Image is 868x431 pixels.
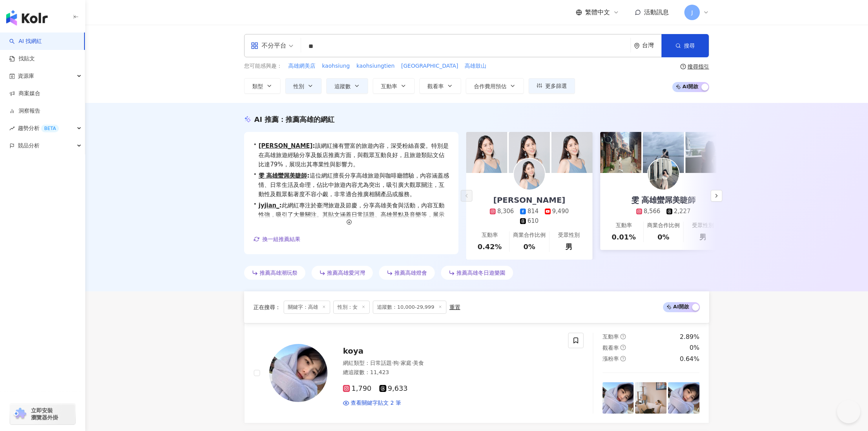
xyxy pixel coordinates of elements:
button: 觀看率 [419,78,461,94]
div: 商業合作比例 [647,222,680,229]
button: 更多篩選 [529,78,575,94]
span: 狗 [393,360,399,366]
span: 查看關鍵字貼文 2 筆 [351,399,401,407]
span: environment [634,43,640,49]
div: 總追蹤數 ： 11,423 [343,369,559,376]
button: 換一組推薦結果 [253,233,301,245]
img: post-image [603,382,634,414]
button: 互動率 [373,78,415,94]
div: • [253,171,449,199]
span: J [691,8,693,17]
div: 0% [524,242,536,251]
span: 追蹤數 [334,83,351,89]
button: 搜尋 [661,34,709,57]
img: logo [6,10,48,26]
span: 關鍵字：高雄 [284,301,330,314]
span: 您可能感興趣： [244,62,282,70]
a: 雯 高雄蠻屌美睫師8,5662,227互動率0.01%商業合作比例0%受眾性別男 [600,173,727,250]
button: 高雄鼓山 [464,62,487,70]
iframe: Help Scout Beacon - Open [837,400,860,423]
span: 互動率 [603,334,619,340]
span: [GEOGRAPHIC_DATA] [401,62,458,70]
span: 推薦高雄冬日遊樂園 [456,270,505,276]
a: 洞察報告 [9,107,40,115]
span: 家庭 [401,360,412,366]
div: 9,490 [552,207,569,215]
a: 找貼文 [9,55,35,63]
span: 性別 [293,83,304,89]
span: 競品分析 [18,137,40,154]
span: 推薦高雄燈會 [394,270,427,276]
span: 推薦高雄潮玩祭 [260,270,298,276]
div: 2.89% [680,333,699,341]
a: chrome extension立即安裝 瀏覽器外掛 [10,404,75,424]
span: question-circle [680,64,686,69]
div: 610 [527,217,539,225]
div: 男 [565,242,572,251]
span: 1,790 [343,385,372,393]
img: post-image [668,382,699,414]
div: 重置 [449,304,460,310]
span: 合作費用預估 [474,83,506,89]
span: 推薦高雄愛河灣 [327,270,365,276]
div: 0.01% [611,232,635,242]
button: 合作費用預估 [466,78,524,94]
span: 美食 [413,360,424,366]
span: 趨勢分析 [18,120,59,137]
span: 繁體中文 [585,8,610,17]
span: : [313,142,315,149]
span: koya [343,346,363,356]
span: rise [9,126,15,131]
span: appstore [251,42,258,50]
div: 不分平台 [251,39,286,52]
div: 0% [690,344,699,352]
span: 此網紅專注於臺灣旅遊及節慶，分享高雄美食與活動，內容互動性強，吸引了大量關注。其貼文涵蓋日常話題、高雄景點及音樂等，展示多元化的生活方式，能引起粉絲共鳴，特別適合品牌合作。 [258,201,449,229]
span: 該網紅擁有豐富的旅遊內容，深受粉絲喜愛。特別是在高雄旅遊經驗分享及飯店推薦方面，與觀眾互動良好，且旅遊類貼文佔比達79%，展現出其專業性與影響力。 [258,141,449,169]
div: 受眾性別 [692,222,714,229]
a: 查看關鍵字貼文 2 筆 [343,399,401,407]
span: 漲粉率 [603,356,619,362]
img: chrome extension [12,408,28,420]
img: KOL Avatar [514,159,545,190]
div: 814 [527,207,539,215]
span: 換一組推薦結果 [262,236,300,242]
img: post-image [466,132,507,173]
button: 高雄網美店 [288,62,316,70]
span: kaohsiung [322,62,350,70]
div: AI 推薦 ： [254,115,334,124]
div: 0.64% [680,355,699,363]
span: 搜尋 [684,43,695,49]
button: 性別 [285,78,322,94]
img: post-image [635,382,666,414]
div: 男 [699,232,706,242]
div: 2,227 [674,207,691,215]
img: post-image [643,132,684,173]
div: 8,566 [644,207,660,215]
span: 9,633 [379,385,408,393]
span: : [307,172,310,179]
span: kaohsiungtien [356,62,395,70]
img: post-image [600,132,641,173]
img: post-image [509,132,550,173]
div: BETA [41,125,59,132]
a: [PERSON_NAME]8,3068149,490610互動率0.42%商業合作比例0%受眾性別男 [466,173,592,260]
span: 追蹤數：10,000-29,999 [373,301,446,314]
span: question-circle [620,345,626,350]
div: 互動率 [482,231,498,239]
div: 網紅類型 ： [343,359,559,367]
div: [PERSON_NAME] [486,195,573,205]
button: kaohsiungtien [356,62,395,70]
span: 推薦高雄的網紅 [286,115,334,123]
span: 活動訊息 [644,9,669,16]
a: 雯 高雄蠻屌美睫師 [258,172,307,179]
span: 日常話題 [370,360,392,366]
a: [PERSON_NAME] [258,142,312,149]
button: [GEOGRAPHIC_DATA] [401,62,458,70]
img: post-image [551,132,592,173]
a: 商案媒合 [9,90,40,97]
a: searchAI 找網紅 [9,38,42,45]
span: 正在搜尋 ： [253,304,281,310]
div: 0.42% [477,242,501,251]
img: post-image [685,132,727,173]
div: 台灣 [642,42,661,49]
